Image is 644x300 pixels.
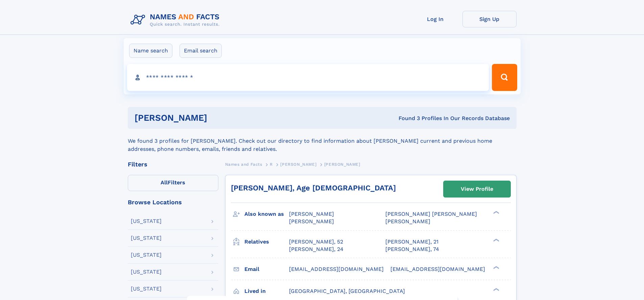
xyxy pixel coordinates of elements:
div: ❯ [492,238,500,242]
a: [PERSON_NAME], Age [DEMOGRAPHIC_DATA] [231,184,396,192]
div: We found 3 profiles for [PERSON_NAME]. Check out our directory to find information about [PERSON_... [128,129,517,153]
div: Browse Locations [128,199,218,205]
a: Sign Up [462,11,517,27]
div: [US_STATE] [131,286,162,292]
div: ❯ [492,265,500,270]
span: [PERSON_NAME] [PERSON_NAME] [385,211,477,217]
span: [EMAIL_ADDRESS][DOMAIN_NAME] [390,266,485,272]
div: ❯ [492,210,500,215]
span: [PERSON_NAME] [289,218,334,225]
div: [US_STATE] [131,252,162,258]
a: R [270,160,273,168]
a: View Profile [444,181,510,197]
div: [US_STATE] [131,218,162,224]
input: search input [127,64,489,91]
label: Filters [128,175,218,191]
div: View Profile [461,181,493,197]
a: [PERSON_NAME], 21 [385,238,438,246]
a: Names and Facts [225,160,262,168]
a: Log In [408,11,462,27]
h1: [PERSON_NAME] [135,114,303,122]
a: [PERSON_NAME], 24 [289,246,343,253]
h3: Email [244,263,289,275]
div: ❯ [492,287,500,292]
h3: Also known as [244,208,289,220]
span: All [161,179,168,186]
span: [EMAIL_ADDRESS][DOMAIN_NAME] [289,266,384,272]
div: Found 3 Profiles In Our Records Database [303,115,510,122]
span: R [270,162,273,167]
a: [PERSON_NAME], 52 [289,238,343,246]
span: [PERSON_NAME] [385,218,430,225]
span: [GEOGRAPHIC_DATA], [GEOGRAPHIC_DATA] [289,288,405,294]
div: Filters [128,161,218,167]
label: Email search [180,44,222,58]
h3: Relatives [244,236,289,248]
span: [PERSON_NAME] [324,162,360,167]
button: Search Button [492,64,517,91]
span: [PERSON_NAME] [280,162,316,167]
span: [PERSON_NAME] [289,211,334,217]
a: [PERSON_NAME], 74 [385,246,439,253]
label: Name search [129,44,172,58]
div: [US_STATE] [131,269,162,275]
a: [PERSON_NAME] [280,160,316,168]
img: Logo Names and Facts [128,11,225,29]
div: [US_STATE] [131,235,162,241]
h3: Lived in [244,285,289,297]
